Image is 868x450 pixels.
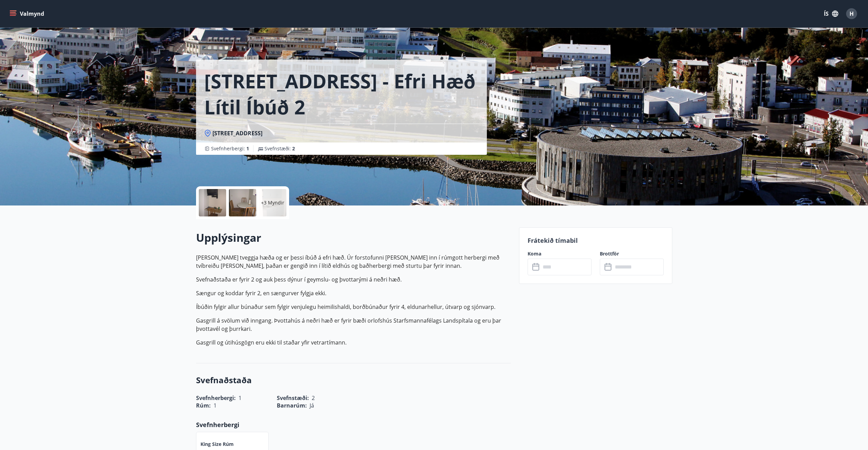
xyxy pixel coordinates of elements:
[200,441,234,448] p: King Size rúm
[850,10,854,17] span: H
[196,289,511,297] p: Sængur og koddar fyrir 2, en sængurver fylgja ekki.
[261,199,284,206] p: +3 Myndir
[277,402,307,409] span: Barnarúm :
[196,303,511,311] p: Íbúðin fylgir allur búnaður sem fylgir venjulegu heimilishaldi, borðbúnaður fyrir 4, eldunarhellu...
[196,316,511,333] p: Gasgrill á svölum við inngang. Þvottahús á neðri hæð er fyrir bæði orlofshús Starfsmannafélags La...
[196,230,511,245] h2: Upplýsingar
[212,129,262,137] span: [STREET_ADDRESS]
[196,374,511,386] h3: Svefnaðstaða
[196,338,511,347] p: Gasgrill og útihúsgögn eru ekki til staðar yfir vetrartímann.
[310,402,314,409] span: Já
[292,145,295,152] span: 2
[528,236,664,245] p: Frátekið tímabil
[246,145,249,152] span: 1
[204,68,479,120] h1: [STREET_ADDRESS] - Efri hæð lítil íbúð 2
[8,8,47,20] button: menu
[600,250,664,257] label: Brottför
[196,253,511,270] p: [PERSON_NAME] tveggja hæða og er þessi íbúð á efri hæð. Úr forstofunni [PERSON_NAME] inn í rúmgot...
[196,420,511,429] p: Svefnherbergi
[843,5,860,22] button: H
[196,275,511,284] p: Svefnaðstaða er fyrir 2 og auk þess dýnur í geymslu- og þvottarými á neðri hæð.
[213,402,217,409] span: 1
[196,402,211,409] span: Rúm :
[211,145,249,152] span: Svefnherbergi :
[264,145,295,152] span: Svefnstæði :
[820,8,842,20] button: ÍS
[528,250,592,257] label: Koma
